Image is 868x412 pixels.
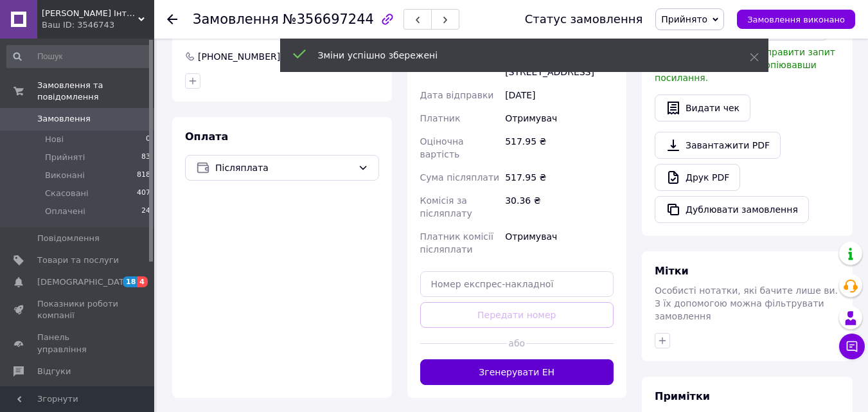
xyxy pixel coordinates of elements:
span: Виконані [45,170,85,181]
span: Післяплата [215,161,353,175]
span: 24 [141,206,150,217]
span: Оціночна вартість [420,136,464,159]
a: Завантажити PDF [655,132,781,159]
span: Замовлення виконано [747,15,845,24]
span: №356697244 [283,12,374,27]
button: Дублювати замовлення [655,196,809,223]
span: Замовлення [37,113,91,125]
span: Особисті нотатки, які бачите лише ви. З їх допомогою можна фільтрувати замовлення [655,285,838,321]
span: У вас є 29 днів, щоб відправити запит на відгук покупцеві, скопіювавши посилання. [655,47,835,83]
span: Платник [420,113,461,123]
span: Замовлення та повідомлення [37,80,154,103]
button: Чат з покупцем [839,334,865,359]
span: 0 [146,134,150,145]
input: Пошук [6,45,152,68]
span: Примітки [655,390,710,402]
span: 407 [137,188,150,199]
span: Відгуки [37,366,71,377]
span: Товари та послуги [37,255,119,266]
div: 30.36 ₴ [502,189,616,225]
span: Сума післяплати [420,172,500,183]
div: 517.95 ₴ [502,130,616,166]
div: 517.95 ₴ [502,166,616,189]
span: 4 [137,276,148,287]
span: Прийнято [661,14,707,24]
div: [PHONE_NUMBER] [197,50,281,63]
span: [DEMOGRAPHIC_DATA] [37,276,132,288]
div: Отримувач [502,107,616,130]
div: [DATE] [502,84,616,107]
span: Мітки [655,265,689,277]
button: Видати чек [655,94,750,121]
span: Повідомлення [37,233,100,244]
span: Панель управління [37,332,119,355]
span: Оплата [185,130,228,143]
span: 18 [123,276,137,287]
span: 83 [141,152,150,163]
div: Отримувач [502,225,616,261]
div: Повернутися назад [167,13,177,26]
span: Платник комісії післяплати [420,231,493,255]
span: Дата відправки [420,90,494,100]
a: Друк PDF [655,164,740,191]
span: або [507,337,526,350]
input: Номер експрес-накладної [420,271,614,297]
span: 818 [137,170,150,181]
span: Замовлення [193,12,279,27]
button: Замовлення виконано [737,10,855,29]
span: Комісія за післяплату [420,195,472,219]
div: Статус замовлення [525,13,643,26]
button: Згенерувати ЕН [420,359,614,385]
div: Ваш ID: 3546743 [42,19,154,31]
div: Зміни успішно збережені [318,49,718,62]
span: ФОП Мартиненко А.О. Інтернет-магазин "SCLAD GOODCENA" [42,8,138,19]
span: Нові [45,134,64,145]
span: Прийняті [45,152,85,163]
span: Показники роботи компанії [37,298,119,321]
span: Скасовані [45,188,89,199]
span: Оплачені [45,206,85,217]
